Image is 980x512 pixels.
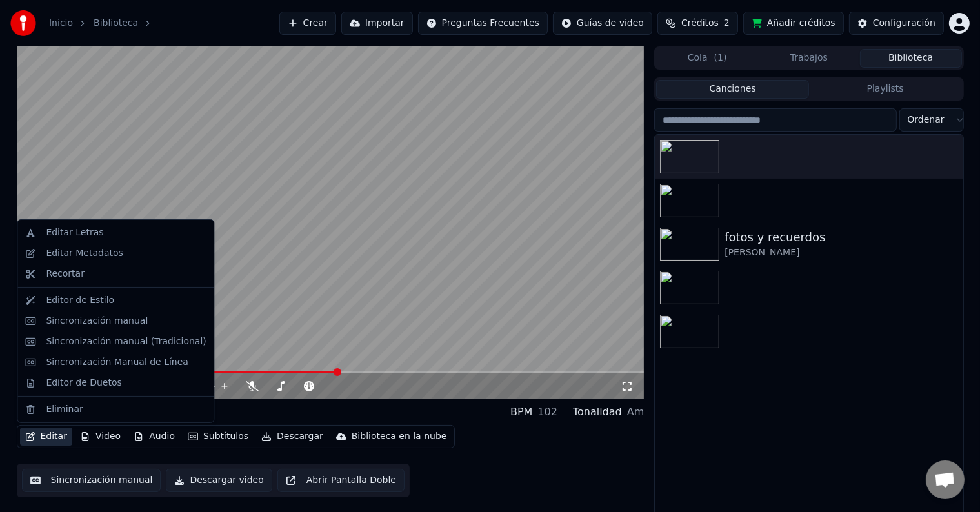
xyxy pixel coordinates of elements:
div: BPM [510,404,532,420]
div: Configuración [873,17,935,30]
button: Configuración [849,12,944,35]
div: Am [627,404,645,420]
div: Editor de Duetos [46,377,121,389]
button: Descargar video [166,469,272,492]
span: Créditos [681,17,719,30]
button: Cola [656,49,758,68]
button: Créditos2 [657,12,738,35]
a: Chat abierto [926,460,965,499]
span: Ordenar [908,113,945,126]
button: Abrir Pantalla Doble [277,469,405,492]
div: Editor de Estilo [46,294,114,307]
button: Subtítulos [183,428,254,446]
button: Editar [20,428,72,446]
div: Editar Metadatos [46,247,123,260]
button: Guías de video [553,12,652,35]
div: Editar Letras [46,226,103,239]
button: Playlists [809,80,962,99]
div: Sincronización Manual de Línea [46,356,188,369]
img: youka [10,10,36,36]
button: Descargar [256,428,328,446]
button: Importar [341,12,413,35]
span: 2 [724,17,730,30]
div: Eliminar [46,403,83,416]
div: Sincronización manual [46,315,148,328]
a: Biblioteca [94,17,138,30]
div: fotos y recuerdos [725,228,957,246]
button: Añadir créditos [743,12,844,35]
div: Biblioteca en la nube [352,430,447,443]
div: [PERSON_NAME] [725,246,957,259]
div: Tonalidad [573,404,622,420]
nav: breadcrumb [49,17,159,30]
div: Recortar [46,268,85,281]
button: Sincronización manual [22,469,161,492]
button: Crear [279,12,336,35]
button: Trabajos [758,49,860,68]
button: Canciones [656,80,809,99]
button: Biblioteca [860,49,962,68]
button: Video [75,428,126,446]
div: 102 [537,404,557,420]
span: ( 1 ) [714,52,727,64]
div: Sincronización manual (Tradicional) [46,335,206,348]
button: Audio [128,428,180,446]
button: Preguntas Frecuentes [418,12,548,35]
a: Inicio [49,17,73,30]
